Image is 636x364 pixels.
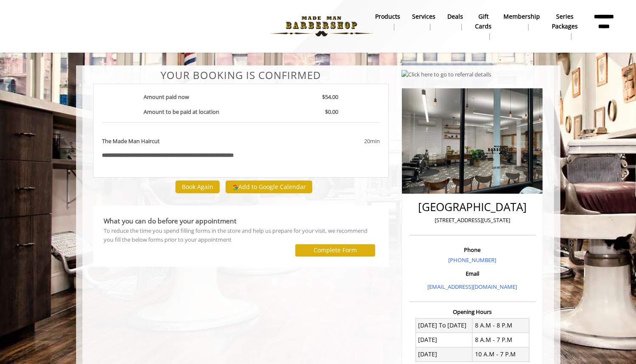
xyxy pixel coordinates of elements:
[175,181,220,193] button: Book Again
[314,247,357,254] label: Complete Form
[406,11,441,33] a: ServicesServices
[475,12,492,31] b: gift cards
[144,93,189,101] b: Amount paid now
[416,333,472,347] td: [DATE]
[295,244,375,257] button: Complete Form
[447,12,463,21] b: Deals
[497,11,546,33] a: MembershipMembership
[416,347,472,361] td: [DATE]
[104,226,379,244] div: To reduce the time you spend filling forms in the store and help us prepare for your visit, we re...
[409,309,536,315] h3: Opening Hours
[427,283,517,291] a: [EMAIL_ADDRESS][DOMAIN_NAME]
[412,12,435,21] b: Services
[325,108,338,116] b: $0.00
[472,333,529,347] td: 8 A.M - 7 P.M
[93,70,389,81] center: Your Booking is confirmed
[416,318,472,333] td: [DATE] To [DATE]
[226,181,312,193] button: Add to Google Calendar
[448,256,496,264] a: [PHONE_NUMBER]
[322,93,338,101] b: $54.00
[104,216,237,226] b: What you can do before your appointment
[296,137,380,146] div: 20min
[375,12,400,21] b: products
[469,11,497,42] a: Gift cardsgift cards
[401,70,491,79] img: Click here to go to referral details
[411,271,534,277] h3: Email
[503,12,540,21] b: Membership
[144,108,219,116] b: Amount to be paid at location
[102,137,160,146] b: The Made Man Haircut
[411,216,534,225] p: [STREET_ADDRESS][US_STATE]
[546,11,584,42] a: Series packagesSeries packages
[472,347,529,361] td: 10 A.M - 7 P.M
[441,11,469,33] a: DealsDeals
[263,3,380,50] img: Made Man Barbershop logo
[472,318,529,333] td: 8 A.M - 8 P.M
[411,201,534,213] h2: [GEOGRAPHIC_DATA]
[411,247,534,253] h3: Phone
[369,11,406,33] a: Productsproducts
[552,12,578,31] b: Series packages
